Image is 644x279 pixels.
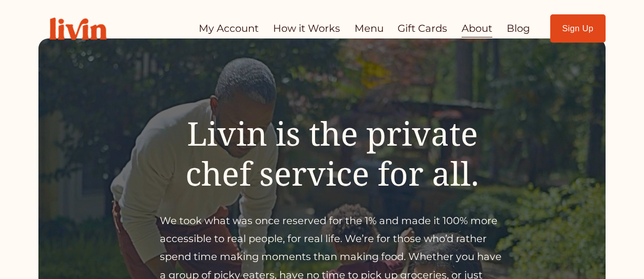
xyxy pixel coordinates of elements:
a: Blog [507,18,530,38]
a: Sign Up [550,14,606,43]
a: Gift Cards [398,18,447,38]
a: About [462,18,492,38]
span: Livin is the private chef service for all. [185,111,486,195]
a: My Account [199,18,259,38]
img: Livin [38,7,117,51]
a: Menu [355,18,384,38]
a: How it Works [273,18,340,38]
